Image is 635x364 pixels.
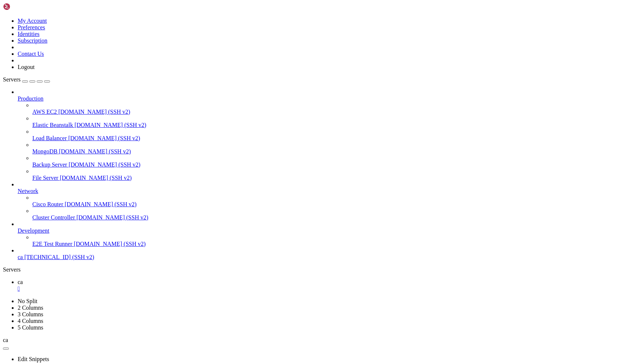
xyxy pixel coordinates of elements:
li: AWS EC2 [DOMAIN_NAME] (SSH v2) [32,102,632,115]
li: E2E Test Runner [DOMAIN_NAME] (SSH v2) [32,234,632,247]
span: [TECHNICAL_ID] (SSH v2) [24,254,94,260]
span: ca [3,337,8,343]
span: ca [18,254,23,260]
a: Network [18,188,632,194]
span: [DOMAIN_NAME] (SSH v2) [59,148,131,154]
span: Cluster Controller [32,214,75,221]
li: Backup Server [DOMAIN_NAME] (SSH v2) [32,155,632,168]
span: E2E Test Runner [32,241,72,247]
li: Cisco Router [DOMAIN_NAME] (SSH v2) [32,194,632,208]
span: [DOMAIN_NAME] (SSH v2) [58,109,130,115]
span: [DOMAIN_NAME] (SSH v2) [68,135,140,141]
span: [DOMAIN_NAME] (SSH v2) [69,161,141,168]
span: Backup Server [32,161,67,168]
li: MongoDB [DOMAIN_NAME] (SSH v2) [32,142,632,155]
a: Subscription [18,37,47,44]
a: 5 Columns [18,324,43,331]
li: ca [TECHNICAL_ID] (SSH v2) [18,247,632,261]
li: Cluster Controller [DOMAIN_NAME] (SSH v2) [32,208,632,221]
span: File Server [32,175,58,181]
a: Edit Snippets [18,356,49,362]
li: Production [18,89,632,181]
span: Network [18,188,38,194]
span: [DOMAIN_NAME] (SSH v2) [75,122,147,128]
a: Servers [3,76,50,83]
li: Elastic Beanstalk [DOMAIN_NAME] (SSH v2) [32,115,632,128]
a: AWS EC2 [DOMAIN_NAME] (SSH v2) [32,109,632,115]
a:  [18,285,632,292]
span: [DOMAIN_NAME] (SSH v2) [76,214,148,221]
span: Cisco Router [32,201,63,207]
a: 2 Columns [18,305,43,311]
li: File Server [DOMAIN_NAME] (SSH v2) [32,168,632,181]
a: Preferences [18,24,45,30]
span: MongoDB [32,148,57,154]
a: My Account [18,18,47,24]
a: Cisco Router [DOMAIN_NAME] (SSH v2) [32,201,632,208]
span: Production [18,95,43,102]
span: ca [18,279,23,285]
a: No Split [18,298,37,304]
span: [DOMAIN_NAME] (SSH v2) [74,241,146,247]
a: ca [TECHNICAL_ID] (SSH v2) [18,254,632,261]
li: Network [18,181,632,221]
span: AWS EC2 [32,109,57,115]
a: Cluster Controller [DOMAIN_NAME] (SSH v2) [32,214,632,221]
span: [DOMAIN_NAME] (SSH v2) [60,175,132,181]
a: Logout [18,64,35,70]
li: Load Balancer [DOMAIN_NAME] (SSH v2) [32,128,632,142]
span: Elastic Beanstalk [32,122,73,128]
a: Development [18,227,632,234]
li: Development [18,221,632,247]
a: Contact Us [18,51,44,57]
a: Production [18,95,632,102]
a: Identities [18,31,40,37]
a: 3 Columns [18,311,43,317]
span: Servers [3,76,21,83]
a: Load Balancer [DOMAIN_NAME] (SSH v2) [32,135,632,142]
span: Load Balancer [32,135,67,141]
a: ca [18,279,632,292]
a: MongoDB [DOMAIN_NAME] (SSH v2) [32,148,632,155]
a: E2E Test Runner [DOMAIN_NAME] (SSH v2) [32,241,632,247]
a: Backup Server [DOMAIN_NAME] (SSH v2) [32,161,632,168]
div: Servers [3,266,632,273]
a: File Server [DOMAIN_NAME] (SSH v2) [32,175,632,181]
span: Development [18,227,49,234]
a: 4 Columns [18,318,43,324]
img: Shellngn [3,3,45,10]
span: [DOMAIN_NAME] (SSH v2) [65,201,137,207]
a: Elastic Beanstalk [DOMAIN_NAME] (SSH v2) [32,122,632,128]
